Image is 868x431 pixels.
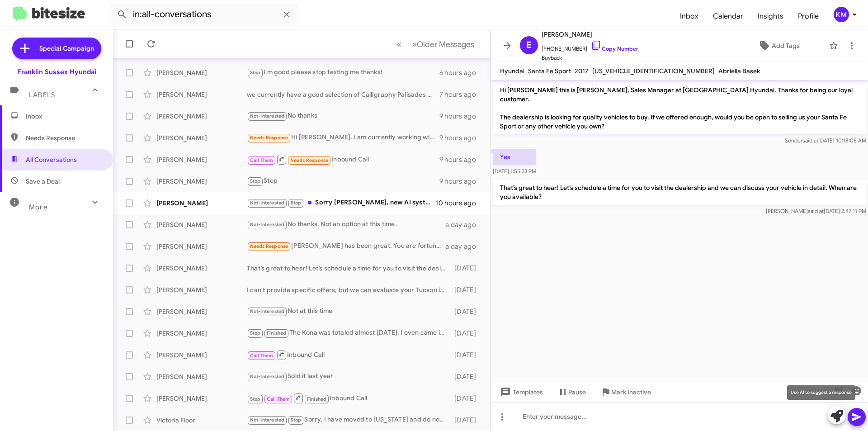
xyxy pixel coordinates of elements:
div: 6 hours ago [439,68,483,77]
span: Templates [498,384,543,400]
div: [PERSON_NAME] [156,155,247,164]
div: [PERSON_NAME] [156,307,247,316]
button: Next [406,35,480,53]
span: Not-Interested [250,308,285,314]
span: Stop [250,396,261,402]
div: 9 hours ago [439,112,483,121]
div: 9 hours ago [439,177,483,186]
div: Not at this time [247,306,450,317]
div: 7 hours ago [439,90,483,99]
span: Finished [307,396,327,402]
span: [DATE] 1:55:33 PM [493,168,536,175]
p: Yes [493,149,536,165]
span: Sender [DATE] 10:18:05 AM [785,137,866,144]
div: No thanks [247,111,439,121]
span: Call Them [250,353,274,359]
span: Special Campaign [39,44,94,53]
div: Hi [PERSON_NAME]. I am currently working with someone. Thanks [247,133,439,143]
span: Stop [250,330,261,336]
div: [DATE] [450,394,483,403]
div: Inbound Call [247,393,450,404]
button: Pause [550,384,593,400]
span: [PERSON_NAME] [DATE] 2:47:11 PM [766,208,866,214]
div: Victoria Floor [156,416,247,425]
div: [PERSON_NAME] [156,242,247,251]
div: [PERSON_NAME] [156,177,247,186]
div: 9 hours ago [439,155,483,164]
span: Buyback [542,53,638,62]
div: [PERSON_NAME] [156,133,247,142]
div: [PERSON_NAME] [156,264,247,273]
span: Inbox [26,112,103,121]
span: Needs Response [250,135,288,141]
span: Abriella Basek [718,67,760,75]
button: Mark Inactive [593,384,658,400]
div: I can't provide specific offers, but we can evaluate your Tucson in person. Would you like to sch... [247,285,450,294]
div: [PERSON_NAME] [156,350,247,360]
span: Call Them [250,157,274,163]
div: [DATE] [450,307,483,316]
span: Mark Inactive [611,384,651,400]
div: [DATE] [450,416,483,425]
span: [US_VEHICLE_IDENTIFICATION_NUMBER] [592,67,715,75]
span: [PERSON_NAME] [542,29,638,40]
input: Search [109,4,299,25]
div: [PERSON_NAME] [156,68,247,77]
span: « [396,38,401,50]
div: The Kona was totaled almost [DATE]. I even came in and filed out a ton of paperwork and the finan... [247,328,450,338]
a: Copy Number [591,45,638,52]
div: Inbound Call [247,154,439,165]
div: [PERSON_NAME] has been great. You are fortunate to have her. [247,241,445,251]
span: Finished [267,330,287,336]
a: Profile [791,3,826,29]
p: That’s great to hear! Let’s schedule a time for you to visit the dealership and we can discuss yo... [493,180,866,205]
div: [PERSON_NAME] [156,394,247,403]
div: a day ago [445,220,483,229]
div: [DATE] [450,350,483,360]
span: [PHONE_NUMBER] [542,40,638,53]
span: Not-Interested [250,222,285,227]
span: Older Messages [417,39,474,49]
p: Hi [PERSON_NAME] this is [PERSON_NAME], Sales Manager at [GEOGRAPHIC_DATA] Hyundai. Thanks for be... [493,82,866,134]
div: [PERSON_NAME] [156,90,247,99]
span: 2017 [575,67,589,75]
span: » [412,38,417,50]
span: said at [808,208,824,214]
span: said at [802,137,818,144]
span: Pause [568,384,586,400]
span: Stop [291,200,302,206]
a: Special Campaign [12,38,101,59]
div: [PERSON_NAME] [156,329,247,338]
button: Templates [491,384,550,400]
span: Inbox [673,3,706,29]
a: Calendar [706,3,750,29]
div: [PERSON_NAME] [156,220,247,229]
span: Not-Interested [250,417,285,423]
span: Not-Interested [250,113,285,119]
span: Insights [750,3,791,29]
div: Franklin Sussex Hyundai [17,67,96,76]
div: 9 hours ago [439,133,483,142]
span: Needs Response [250,243,288,249]
span: Save a Deal [26,177,60,186]
span: All Conversations [26,155,77,164]
button: Previous [391,35,407,53]
div: No thanks. Not an option at this time. [247,219,445,230]
div: [DATE] [450,372,483,381]
div: I'm good please stop texting me thanks! [247,67,439,78]
span: Not-Interested [250,374,285,379]
span: Needs Response [26,133,103,142]
span: Stop [291,417,302,423]
div: a day ago [445,242,483,251]
div: That’s great to hear! Let’s schedule a time for you to visit the dealership and we can discuss yo... [247,264,450,273]
div: KM [834,7,849,22]
div: Sold it last year [247,371,450,382]
div: Use AI to suggest a response [787,385,855,400]
div: we currently have a good selection of Calligraphy Palisades and some amazing deals on the 2025 ni... [247,90,439,99]
span: Call Them [267,396,290,402]
div: [DATE] [450,285,483,294]
div: Inbound Call [247,349,450,360]
span: Needs Response [290,157,329,163]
